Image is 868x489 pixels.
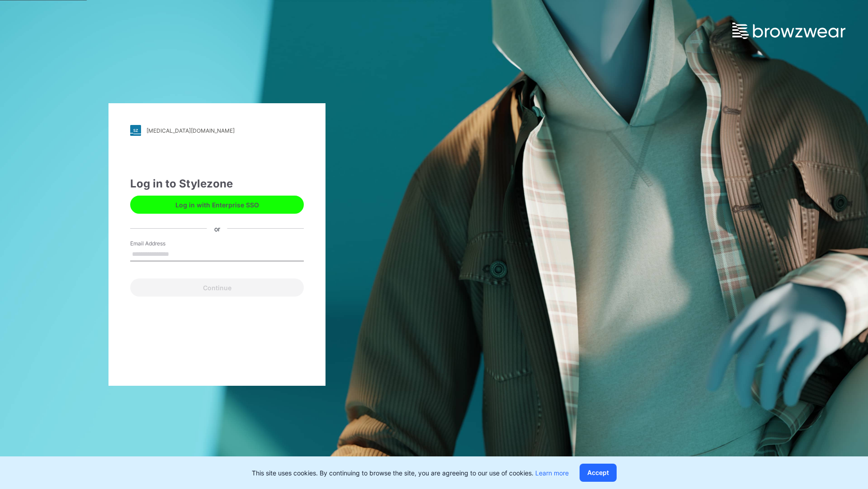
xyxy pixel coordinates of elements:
[130,125,304,136] a: [MEDICAL_DATA][DOMAIN_NAME]
[130,125,141,136] img: stylezone-logo.562084cfcfab977791bfbf7441f1a819.svg
[130,196,304,214] button: Log in with Enterprise SSO
[130,176,304,192] div: Log in to Stylezone
[146,127,235,134] div: [MEDICAL_DATA][DOMAIN_NAME]
[535,469,569,477] a: Learn more
[252,468,569,478] p: This site uses cookies. By continuing to browse the site, you are agreeing to our use of cookies.
[580,464,617,482] button: Accept
[732,23,845,39] img: browzwear-logo.e42bd6dac1945053ebaf764b6aa21510.svg
[207,224,227,233] div: or
[130,240,193,248] label: Email Address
